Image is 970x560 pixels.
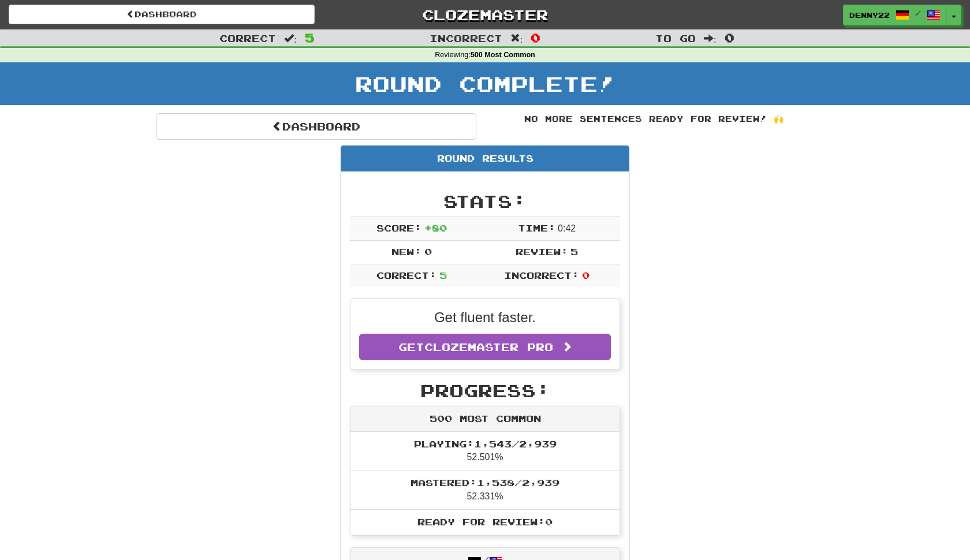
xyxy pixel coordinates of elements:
[350,432,620,471] li: 52.501%
[350,470,620,510] li: 52.331%
[424,341,553,353] span: Clozemaster Pro
[4,72,966,95] h1: Round Complete!
[504,270,579,281] span: Incorrect:
[391,246,421,257] span: New:
[359,334,611,360] a: GetClozemaster Pro
[156,113,476,140] a: Dashboard
[9,5,315,24] a: Dashboard
[582,270,590,281] span: 0
[305,31,315,44] span: 5
[350,406,620,432] div: 500 Most Common
[843,5,947,25] a: Denny22 /
[417,516,553,527] span: Ready for Review: 0
[518,222,555,233] span: Time:
[849,10,890,20] span: Denny22
[704,33,717,43] span: :
[471,51,535,59] strong: 500 Most Common
[284,33,297,43] span: :
[439,270,447,281] span: 5
[494,113,814,125] div: No more sentences ready for review! 🙌
[359,308,611,327] p: Get fluent faster.
[424,246,432,257] span: 0
[219,32,276,44] span: Correct
[332,5,638,25] a: Clozemaster
[725,31,734,44] span: 0
[424,222,447,233] span: + 80
[414,438,557,449] span: Playing: 1,543 / 2,939
[350,381,620,400] h2: Progress:
[915,9,921,17] span: /
[516,246,568,257] span: Review:
[570,246,578,257] span: 5
[655,32,696,44] span: To go
[341,146,629,171] div: Round Results
[558,223,576,233] span: 0 : 42
[376,270,436,281] span: Correct:
[376,222,421,233] span: Score:
[350,192,620,211] h2: Stats:
[411,477,559,488] span: Mastered: 1,538 / 2,939
[430,32,502,44] span: Incorrect
[510,33,523,43] span: :
[531,31,540,44] span: 0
